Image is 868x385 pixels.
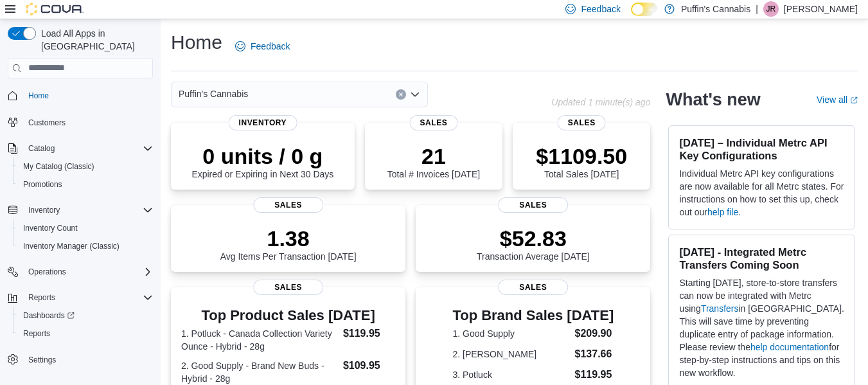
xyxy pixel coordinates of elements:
button: Reports [23,290,60,305]
dd: $119.95 [575,367,614,382]
span: Inventory Count [23,223,78,233]
span: Dashboards [18,308,153,323]
a: My Catalog (Classic) [18,159,100,174]
a: help file [707,207,738,217]
span: Catalog [23,141,153,156]
dd: $119.95 [343,326,395,341]
p: Starting [DATE], store-to-store transfers can now be integrated with Metrc using in [GEOGRAPHIC_D... [679,276,844,379]
span: Reports [23,328,50,339]
span: Sales [498,197,569,213]
a: Inventory Manager (Classic) [18,238,125,254]
span: Inventory Manager (Classic) [23,241,120,251]
div: Total # Invoices [DATE] [387,143,480,179]
button: Customers [3,112,158,131]
a: help documentation [750,342,829,352]
button: Operations [23,264,71,280]
span: Sales [558,115,606,130]
p: 1.38 [220,226,357,251]
span: Dashboards [23,310,75,321]
h2: What's new [666,89,760,110]
span: Feedback [581,3,620,15]
p: [PERSON_NAME] [784,1,858,17]
dt: 1. Potluck - Canada Collection Variety Ounce - Hybrid - 28g [181,327,338,353]
span: Reports [23,290,153,305]
button: Catalog [3,139,158,157]
div: Expired or Expiring in Next 30 Days [191,143,333,179]
div: Jordan Russell [763,1,779,17]
span: Inventory [28,205,60,215]
button: Operations [3,263,158,281]
h3: Top Brand Sales [DATE] [452,308,614,323]
button: Inventory [23,202,65,218]
p: $52.83 [477,226,590,251]
span: Sales [498,280,569,295]
span: JR [766,1,776,17]
div: Transaction Average [DATE] [477,226,590,262]
span: My Catalog (Classic) [18,159,153,174]
h1: Home [171,30,222,55]
a: Feedback [230,33,295,59]
span: Feedback [251,40,290,53]
h3: [DATE] – Individual Metrc API Key Configurations [679,136,844,162]
dd: $137.66 [575,346,614,362]
a: Transfers [701,303,739,314]
button: Inventory Manager (Classic) [13,237,158,255]
span: Sales [253,197,324,213]
a: View allExternal link [817,94,858,105]
span: Promotions [23,179,62,190]
p: $1109.50 [536,143,627,169]
span: Inventory [229,115,297,130]
p: Puffin's Cannabis [681,1,750,17]
span: Home [28,91,49,101]
span: Settings [23,352,153,368]
p: Individual Metrc API key configurations are now available for all Metrc states. For instructions ... [679,167,844,219]
a: Promotions [18,177,67,192]
button: Reports [3,289,158,307]
p: | [756,1,758,17]
button: Catalog [23,141,60,156]
a: Inventory Count [18,220,83,236]
p: Updated 1 minute(s) ago [551,97,650,107]
span: Settings [28,355,56,365]
span: Customers [23,114,153,130]
div: Avg Items Per Transaction [DATE] [220,226,357,262]
span: My Catalog (Classic) [23,161,94,172]
button: Inventory [3,201,158,219]
button: Inventory Count [13,219,158,237]
button: Settings [3,350,158,369]
a: Settings [23,352,61,368]
span: Sales [253,280,324,295]
span: Operations [28,267,66,277]
span: Promotions [18,177,153,192]
img: Cova [26,3,84,15]
input: Dark Mode [631,3,658,16]
dt: 3. Potluck [452,368,569,381]
dd: $209.90 [575,326,614,341]
span: Inventory Count [18,220,153,236]
span: Inventory Manager (Classic) [18,238,153,254]
p: 0 units / 0 g [191,143,333,169]
a: Dashboards [13,307,158,325]
span: Reports [18,326,153,341]
button: Home [3,86,158,105]
dt: 1. Good Supply [452,327,569,340]
a: Home [23,88,54,103]
button: Promotions [13,175,158,193]
a: Reports [18,326,55,341]
button: Open list of options [410,89,420,100]
h3: Top Product Sales [DATE] [181,308,395,323]
a: Dashboards [18,308,80,323]
span: Home [23,87,153,103]
dt: 2. Good Supply - Brand New Buds - Hybrid - 28g [181,359,338,385]
button: My Catalog (Classic) [13,157,158,175]
dt: 2. [PERSON_NAME] [452,348,569,361]
span: Operations [23,264,153,280]
svg: External link [850,96,858,104]
h3: [DATE] - Integrated Metrc Transfers Coming Soon [679,246,844,271]
span: Reports [28,292,55,303]
a: Customers [23,115,71,130]
span: Inventory [23,202,153,218]
span: Load All Apps in [GEOGRAPHIC_DATA] [36,27,153,53]
p: 21 [387,143,480,169]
